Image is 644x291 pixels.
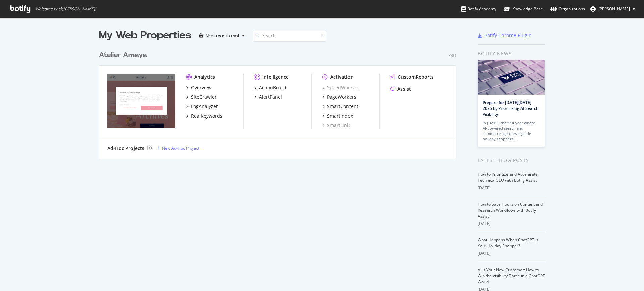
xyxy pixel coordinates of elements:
a: PageWorkers [322,94,356,100]
a: AlertPanel [254,94,282,100]
div: Intelligence [262,74,289,80]
div: Pro [448,53,456,58]
div: SiteCrawler [191,94,217,100]
div: ActionBoard [259,84,286,91]
div: Analytics [194,74,215,80]
a: Assist [390,86,411,92]
div: Most recent crawl [206,33,239,38]
div: In [DATE], the first year where AI-powered search and commerce agents will guide holiday shoppers… [483,120,540,142]
div: RealKeywords [191,113,222,119]
a: How to Prioritize and Accelerate Technical SEO with Botify Assist [478,171,538,183]
a: SpeedWorkers [322,84,360,91]
div: Assist [397,86,411,92]
div: SmartContent [327,103,358,110]
a: LogAnalyzer [186,103,218,110]
a: AI Is Your New Customer: How to Win the Visibility Battle in a ChatGPT World [478,267,545,285]
a: New Ad-Hoc Project [157,145,199,151]
a: RealKeywords [186,113,222,119]
a: SiteCrawler [186,94,217,100]
div: Botify Chrome Plugin [484,32,532,39]
a: SmartIndex [322,113,353,119]
div: Botify news [478,50,545,57]
button: Most recent crawl [197,30,247,41]
div: [DATE] [478,250,545,257]
div: CustomReports [398,74,434,80]
a: Botify Chrome Plugin [478,32,532,39]
img: Prepare for Black Friday 2025 by Prioritizing AI Search Visibility [478,60,545,95]
div: SmartIndex [327,113,353,119]
a: ActionBoard [254,84,286,91]
a: CustomReports [390,74,434,80]
span: Welcome back, [PERSON_NAME] ! [35,6,96,12]
div: Atelier Amaya [99,50,147,60]
div: Organizations [550,6,585,12]
input: Search [253,30,326,42]
div: grid [99,42,462,159]
a: SmartLink [322,122,350,129]
a: How to Save Hours on Content and Research Workflows with Botify Assist [478,201,543,219]
a: What Happens When ChatGPT Is Your Holiday Shopper? [478,237,538,249]
a: Atelier Amaya [99,50,150,60]
div: [DATE] [478,185,545,191]
div: LogAnalyzer [191,103,218,110]
div: New Ad-Hoc Project [162,145,199,151]
div: Activation [330,74,354,80]
div: PageWorkers [327,94,356,100]
div: Knowledge Base [504,6,543,12]
a: Prepare for [DATE][DATE] 2025 by Prioritizing AI Search Visibility [483,100,539,117]
div: Overview [191,84,212,91]
div: Botify Academy [461,6,496,12]
div: [DATE] [478,221,545,227]
div: AlertPanel [259,94,282,100]
div: My Web Properties [99,29,191,42]
a: SmartContent [322,103,358,110]
div: Latest Blog Posts [478,157,545,164]
button: [PERSON_NAME] [585,4,641,14]
img: atelier-amaya.com [107,74,175,128]
div: Ad-Hoc Projects [107,145,144,152]
a: Overview [186,84,212,91]
span: Adèle Chevalier [598,6,630,12]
